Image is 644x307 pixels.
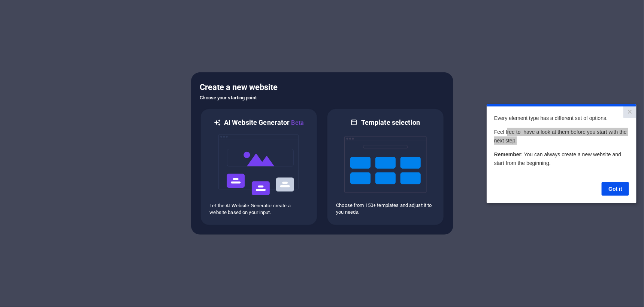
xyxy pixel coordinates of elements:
[327,108,444,226] div: Template selectionChoose from 150+ templates and adjust it to you needs.
[200,81,444,93] h5: Create a new website
[361,118,420,127] h6: Template selection
[210,202,308,216] p: Let the AI Website Generator create a website based on your input.
[200,108,318,226] div: AI Website GeneratorBetaaiLet the AI Website Generator create a website based on your input.
[218,127,300,202] img: ai
[200,93,444,102] h6: Choose your starting point
[224,118,304,127] h6: AI Website Generator
[487,104,637,203] iframe: To enrich screen reader interactions, please activate Accessibility in Grammarly extension settings
[336,202,435,216] p: Choose from 150+ templates and adjust it to you needs.
[290,119,304,126] span: Beta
